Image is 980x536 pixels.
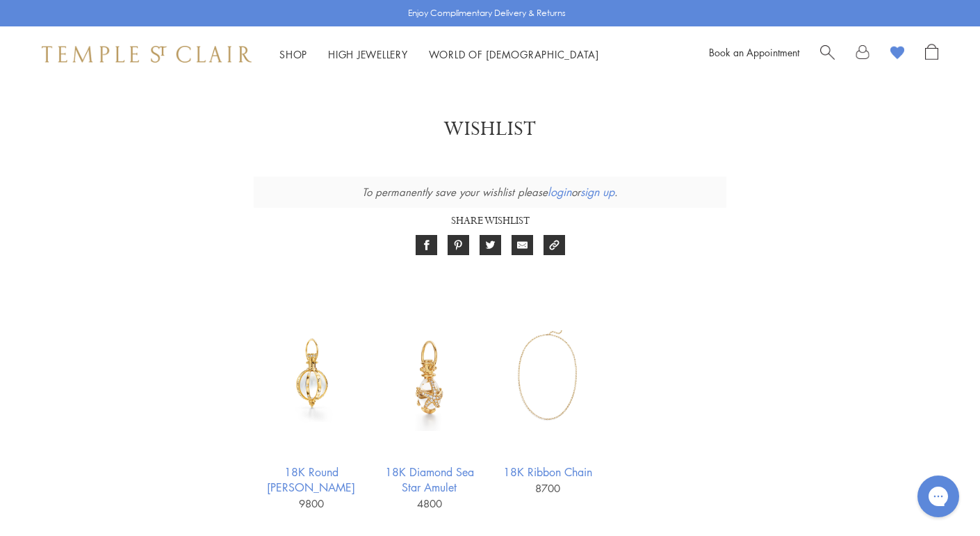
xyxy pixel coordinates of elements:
[42,46,252,63] img: Temple St. Clair
[408,6,566,20] p: Enjoy Complimentary Delivery & Returns
[580,184,614,200] a: sign up
[429,47,599,61] a: World of [DEMOGRAPHIC_DATA]World of [DEMOGRAPHIC_DATA]
[910,471,966,522] iframe: Gorgias live chat messenger
[328,47,408,61] a: High JewelleryHigh Jewellery
[548,184,571,200] a: login
[254,211,726,230] h3: Share Wishlist
[279,46,599,63] nav: Main navigation
[493,323,601,431] img: 18K Ribbon Chain
[279,47,307,61] a: ShopShop
[820,44,835,65] a: Search
[375,323,483,431] img: 18K Diamond Sea Star Amulet
[56,117,924,142] h1: Wishlist
[709,45,799,59] a: Book an Appointment
[257,323,365,431] img: 18K Round Astrid Amulet
[254,177,726,208] p: To permanently save your wishlist please or .
[890,44,904,65] a: View Wishlist
[925,44,938,65] a: Open Shopping Bag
